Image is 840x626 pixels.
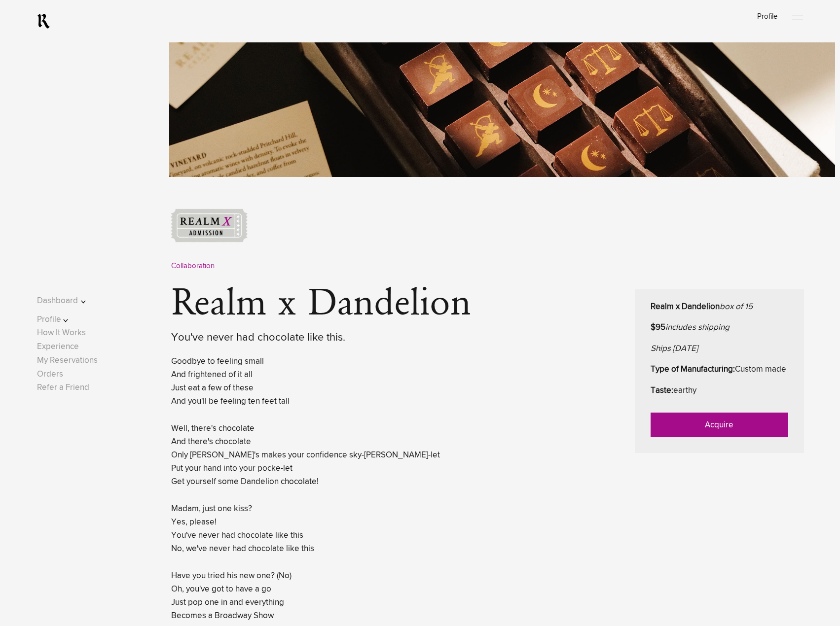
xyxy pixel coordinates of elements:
div: You've never had chocolate like this. [171,330,605,346]
a: Acquire [651,413,788,437]
strong: Type of Manufacturing: [651,365,735,374]
p: earthy [651,384,788,397]
p: Custom made [651,363,788,376]
em: includes shipping [665,323,730,332]
a: RealmCellars [37,13,50,29]
strong: Taste: [651,386,673,395]
a: Orders [37,370,63,379]
img: ticket-graphic.png [171,209,248,243]
button: Profile [37,313,100,326]
em: box of 15 [720,303,753,311]
a: My Reservations [37,356,98,365]
lightning-formatted-text: Goodbye to feeling small And frightened of it all Just eat a few of these And you'll be feeling t... [171,357,440,621]
div: Collaboration [171,260,803,272]
h1: Realm x Dandelion [171,284,634,346]
a: How It Works [37,329,86,337]
button: Dashboard [37,294,100,308]
a: Profile [757,13,777,20]
a: Experience [37,343,79,351]
em: Ships [DATE] [651,345,698,353]
a: Refer a Friend [37,383,89,392]
strong: Realm x Dandelion [651,303,720,311]
strong: $95 [651,323,665,332]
